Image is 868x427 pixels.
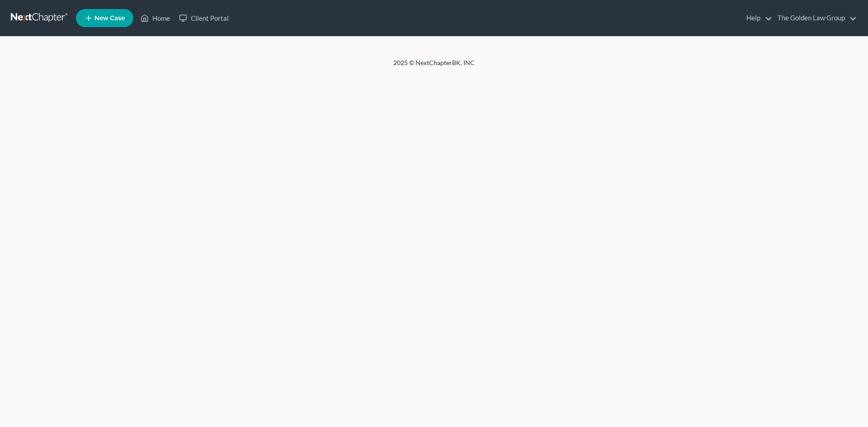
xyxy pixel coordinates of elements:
[773,10,857,26] a: The Golden Law Group
[136,10,175,26] a: Home
[76,9,133,27] new-legal-case-button: New Case
[742,10,772,26] a: Help
[175,10,233,26] a: Client Portal
[176,58,692,75] div: 2025 © NextChapterBK, INC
